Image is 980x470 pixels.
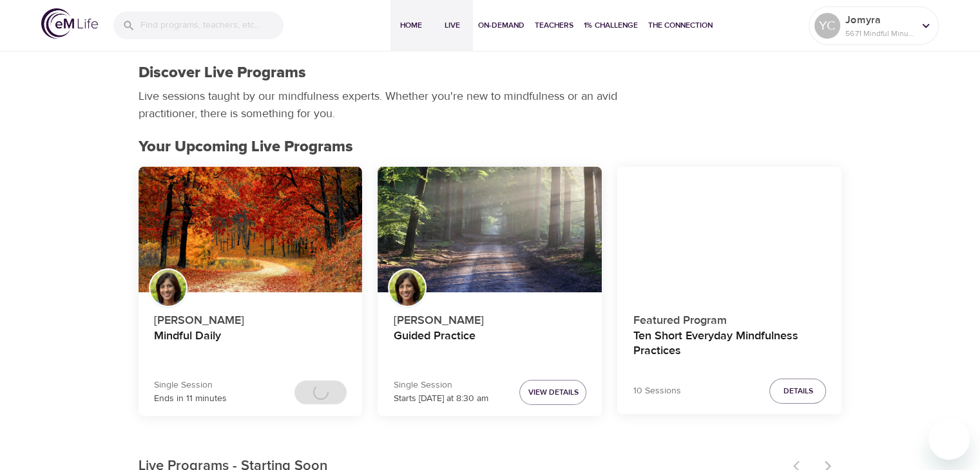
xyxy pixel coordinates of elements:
button: Ten Short Everyday Mindfulness Practices [617,167,841,293]
button: Details [769,379,826,404]
p: Ends in 11 minutes [154,392,227,406]
button: View Details [519,380,586,405]
iframe: Button to launch messaging window [928,418,970,460]
div: YC [814,13,840,39]
p: Featured Program [633,306,826,329]
h4: Guided Practice [393,329,586,360]
h4: Ten Short Everyday Mindfulness Practices [633,329,826,360]
input: Find programs, teachers, etc... [140,12,283,39]
span: The Connection [648,19,713,32]
span: Details [783,384,812,398]
p: Single Session [154,379,227,392]
span: Live [437,19,468,32]
span: Home [396,19,427,32]
p: Single Session [393,379,488,392]
button: Mindful Daily [139,167,363,293]
h2: Your Upcoming Live Programs [139,138,842,156]
img: logo [41,8,98,39]
p: Jomyra [845,12,914,28]
span: On-Demand [478,19,524,32]
p: 10 Sessions [633,384,680,398]
span: Teachers [535,19,573,32]
span: 1% Challenge [584,19,638,32]
button: Guided Practice [378,167,602,293]
p: Starts [DATE] at 8:30 am [393,392,488,406]
h4: Mindful Daily [154,329,347,360]
p: [PERSON_NAME] [393,306,586,329]
p: Live sessions taught by our mindfulness experts. Whether you're new to mindfulness or an avid pra... [139,88,622,122]
h1: Discover Live Programs [139,64,306,82]
span: View Details [528,386,578,399]
p: [PERSON_NAME] [154,306,347,329]
p: 5671 Mindful Minutes [845,28,914,39]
